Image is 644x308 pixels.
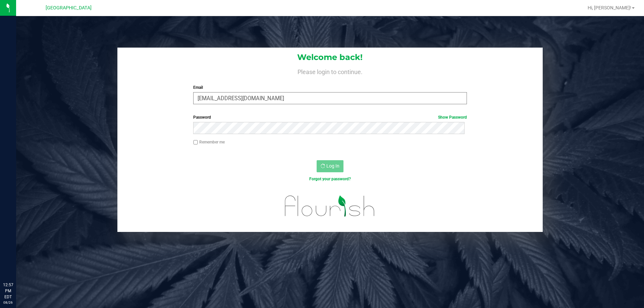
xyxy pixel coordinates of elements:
[277,189,383,223] img: flourish_logo.svg
[3,282,13,300] p: 12:57 PM EDT
[588,5,631,10] span: Hi, [PERSON_NAME]!
[438,115,467,120] a: Show Password
[117,53,543,62] h1: Welcome back!
[326,163,339,169] span: Log In
[46,5,92,11] span: [GEOGRAPHIC_DATA]
[3,300,13,305] p: 08/26
[193,140,198,145] input: Remember me
[193,115,211,120] span: Password
[193,139,225,145] label: Remember me
[317,160,343,172] button: Log In
[193,84,467,90] label: Email
[309,177,351,181] a: Forgot your password?
[117,67,543,75] h4: Please login to continue.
